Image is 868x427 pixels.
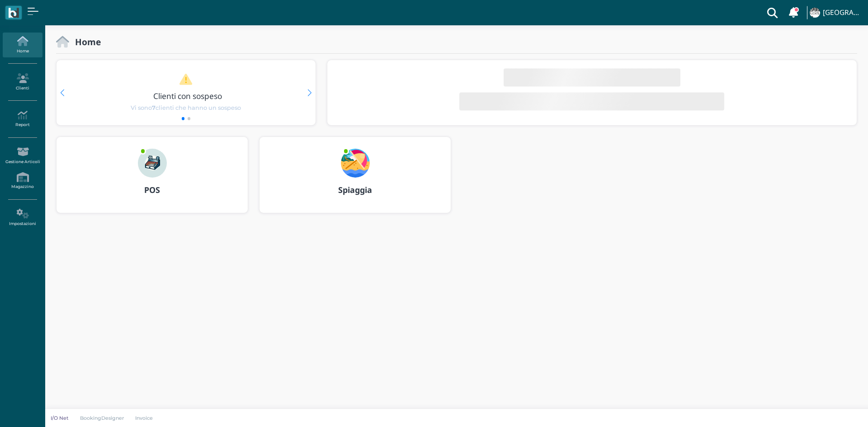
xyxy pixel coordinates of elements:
img: ... [341,149,370,178]
div: Previous slide [60,89,64,96]
b: 7 [152,104,156,111]
a: ... POS [56,136,248,224]
a: ... [GEOGRAPHIC_DATA] [808,2,863,23]
h4: [GEOGRAPHIC_DATA] [823,9,863,17]
h2: Home [69,37,101,47]
iframe: Help widget launcher [804,399,860,419]
a: Home [3,33,42,57]
a: Report [3,107,42,131]
div: 1 / 2 [57,60,316,125]
a: Gestione Articoli [3,143,42,168]
b: Spiaggia [338,184,372,195]
a: ... Spiaggia [259,136,451,224]
h3: Clienti con sospeso [75,92,300,100]
img: logo [8,8,19,18]
a: Clienti con sospeso Vi sono7clienti che hanno un sospeso [74,73,298,112]
a: Magazzino [3,169,42,193]
a: Clienti [3,70,42,94]
div: Next slide [307,89,311,96]
b: POS [144,184,160,195]
span: Vi sono clienti che hanno un sospeso [131,103,241,112]
img: ... [138,149,167,178]
a: Impostazioni [3,205,42,230]
img: ... [810,8,820,18]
